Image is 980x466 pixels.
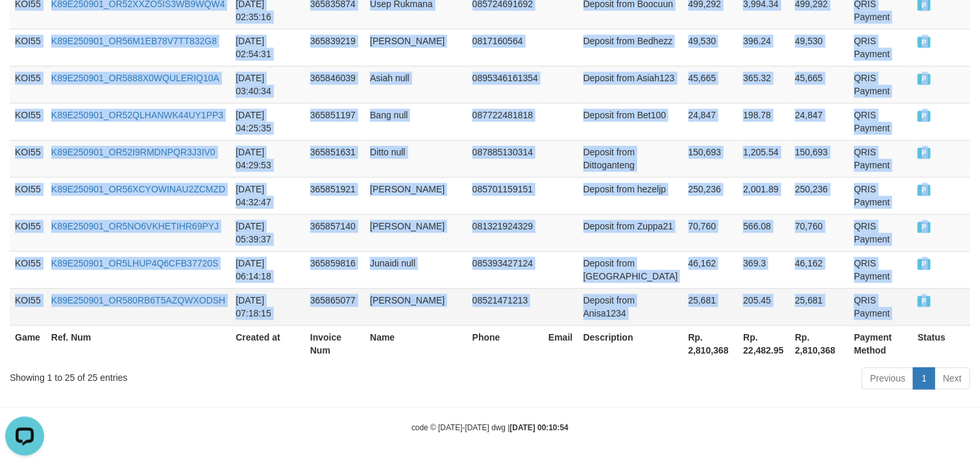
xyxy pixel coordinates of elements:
td: [DATE] 04:29:53 [230,140,305,177]
td: 085701159151 [467,177,543,214]
td: [DATE] 04:32:47 [230,177,305,214]
td: Deposit from Bedhezz [578,29,683,66]
td: 081321924329 [467,214,543,251]
a: K89E250901_OR52QLHANWK44UY1PP3 [51,110,223,120]
td: [PERSON_NAME] [365,29,467,66]
button: Open LiveChat chat widget [5,5,44,44]
span: PAID [918,185,931,196]
td: 087722481818 [467,103,543,140]
td: 566.08 [738,214,790,251]
th: Payment Method [849,325,913,362]
th: Description [578,325,683,362]
td: Deposit from Dittoganteng [578,140,683,177]
td: [PERSON_NAME] [365,214,467,251]
td: [DATE] 03:40:34 [230,66,305,103]
a: K89E250901_OR5888X0WQULERIQ10A [51,73,219,83]
td: 369.3 [738,251,790,288]
span: PAID [918,110,931,122]
a: K89E250901_OR56M1EB78V7TT832G8 [51,36,217,46]
a: K89E250901_OR56XCYOWINAU2ZCMZD [51,184,225,194]
td: 365859816 [305,251,365,288]
span: PAID [918,36,931,47]
td: 250,236 [683,177,739,214]
td: Deposit from [GEOGRAPHIC_DATA] [578,251,683,288]
td: 49,530 [683,29,739,66]
td: QRIS Payment [849,177,913,214]
td: 150,693 [790,140,849,177]
td: 198.78 [738,103,790,140]
td: 365.32 [738,66,790,103]
th: Rp. 2,810,368 [683,325,739,362]
td: 0895346161354 [467,66,543,103]
td: 085393427124 [467,251,543,288]
td: KOI55 [10,66,46,103]
td: 150,693 [683,140,739,177]
td: 46,162 [790,251,849,288]
td: [PERSON_NAME] [365,288,467,325]
td: KOI55 [10,29,46,66]
td: 70,760 [790,214,849,251]
th: Invoice Num [305,325,365,362]
td: [DATE] 05:39:37 [230,214,305,251]
span: PAID [918,296,931,307]
td: 365851921 [305,177,365,214]
td: QRIS Payment [849,103,913,140]
td: Ditto null [365,140,467,177]
td: KOI55 [10,214,46,251]
span: PAID [918,73,931,84]
td: 365865077 [305,288,365,325]
a: 1 [913,367,935,389]
td: [DATE] 07:18:15 [230,288,305,325]
a: K89E250901_OR52I9RMDNPQR3J3IV0 [51,147,215,157]
td: 365846039 [305,66,365,103]
td: Bang null [365,103,467,140]
td: 1,205.54 [738,140,790,177]
th: Phone [467,325,543,362]
a: K89E250901_OR5LHUP4Q6CFB37720S [51,258,219,268]
td: QRIS Payment [849,29,913,66]
span: PAID [918,222,931,233]
td: 396.24 [738,29,790,66]
td: 46,162 [683,251,739,288]
td: 08521471213 [467,288,543,325]
td: QRIS Payment [849,251,913,288]
th: Email [543,325,578,362]
strong: [DATE] 00:10:54 [510,423,569,432]
th: Game [10,325,46,362]
td: 24,847 [790,103,849,140]
td: 0817160564 [467,29,543,66]
td: KOI55 [10,103,46,140]
span: PAID [918,148,931,159]
td: 087885130314 [467,140,543,177]
div: Showing 1 to 25 of 25 entries [10,366,398,384]
td: KOI55 [10,288,46,325]
th: Ref. Num [46,325,230,362]
a: Next [935,367,970,389]
td: [DATE] 04:25:35 [230,103,305,140]
td: Deposit from hezeljp [578,177,683,214]
th: Name [365,325,467,362]
td: Asiah null [365,66,467,103]
th: Created at [230,325,305,362]
td: 45,665 [790,66,849,103]
td: [PERSON_NAME] [365,177,467,214]
td: [DATE] 02:54:31 [230,29,305,66]
td: Deposit from Bet100 [578,103,683,140]
td: Junaidi null [365,251,467,288]
span: PAID [918,259,931,270]
small: code © [DATE]-[DATE] dwg | [411,423,569,432]
td: QRIS Payment [849,66,913,103]
td: 45,665 [683,66,739,103]
td: 365839219 [305,29,365,66]
td: QRIS Payment [849,140,913,177]
td: 250,236 [790,177,849,214]
td: 2,001.89 [738,177,790,214]
td: 24,847 [683,103,739,140]
td: 365851631 [305,140,365,177]
td: 365851197 [305,103,365,140]
a: K89E250901_OR5NO6VKHETIHR69PYJ [51,221,219,231]
th: Status [913,325,970,362]
a: Previous [862,367,914,389]
td: Deposit from Asiah123 [578,66,683,103]
td: 25,681 [683,288,739,325]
